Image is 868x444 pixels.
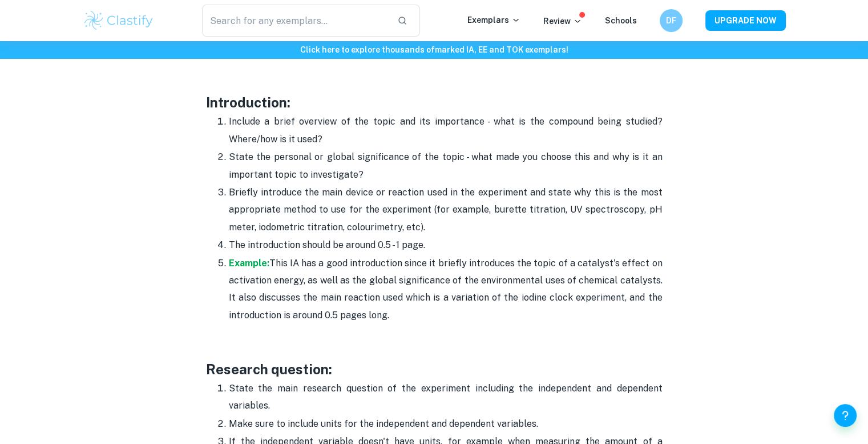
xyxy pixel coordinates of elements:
button: UPGRADE NOW [705,10,786,31]
p: State the main research question of the experiment including the independent and dependent variab... [229,380,663,415]
h6: DF [664,14,677,27]
button: Help and Feedback [834,404,857,427]
p: Review [543,15,582,27]
p: Make sure to include units for the independent and dependent variables. [229,415,663,433]
h3: Research question: [206,359,663,379]
a: Schools [605,16,637,25]
button: DF [660,9,683,32]
a: Example: [229,258,269,269]
input: Search for any exemplars... [202,5,389,37]
p: Include a brief overview of the topic and its importance - what is the compound being studied? Wh... [229,113,663,148]
h6: Click here to explore thousands of marked IA, EE and TOK exemplars ! [2,43,866,56]
p: The introduction should be around 0.5 - 1 page. [229,237,663,254]
p: State the personal or global significance of the topic - what made you choose this and why is it ... [229,149,663,183]
p: This IA has a good introduction since it briefly introduces the topic of a catalyst's effect on a... [229,255,663,325]
img: Clastify logo [83,9,155,32]
p: Briefly introduce the main device or reaction used in the experiment and state why this is the mo... [229,184,663,236]
h3: Introduction: [206,92,663,113]
p: Exemplars [467,14,520,26]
